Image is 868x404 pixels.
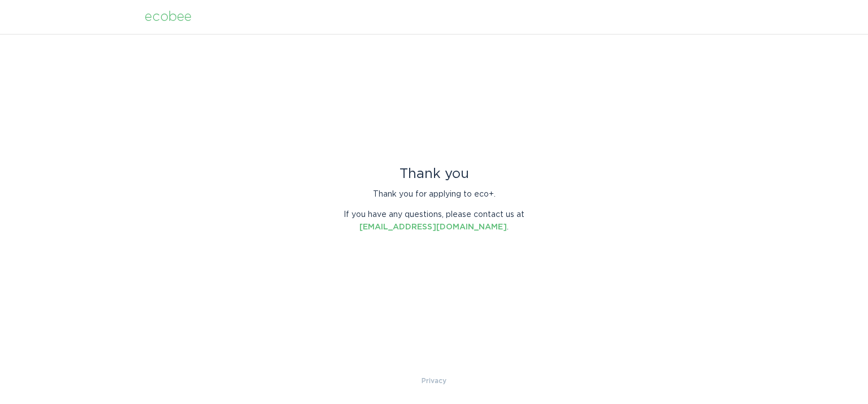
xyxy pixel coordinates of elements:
[335,208,533,233] p: If you have any questions, please contact us at .
[335,168,533,180] div: Thank you
[422,375,446,387] a: Privacy Policy & Terms of Use
[145,11,192,23] div: ecobee
[335,188,533,201] p: Thank you for applying to eco+.
[359,223,507,231] a: [EMAIL_ADDRESS][DOMAIN_NAME]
